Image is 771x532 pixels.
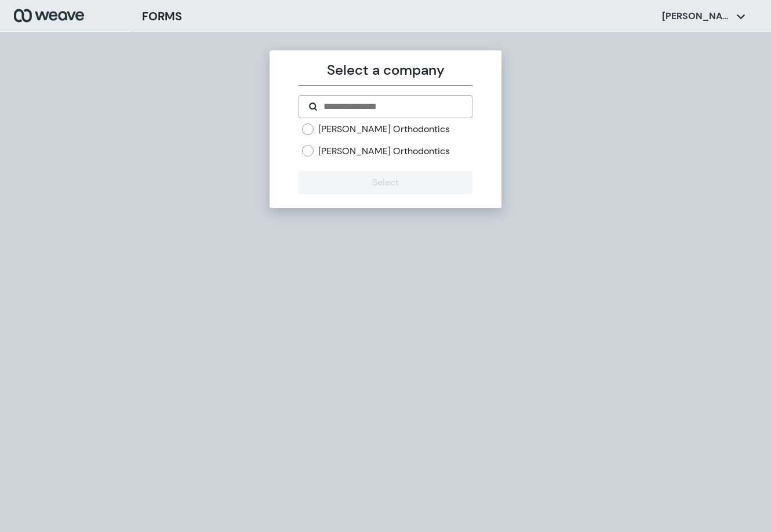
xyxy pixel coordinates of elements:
[322,100,462,114] input: Search
[299,60,472,81] p: Select a company
[318,123,450,136] label: [PERSON_NAME] Orthodontics
[142,8,182,25] h3: FORMS
[662,10,732,23] p: [PERSON_NAME]
[299,171,472,194] button: Select
[318,145,450,158] label: [PERSON_NAME] Orthodontics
